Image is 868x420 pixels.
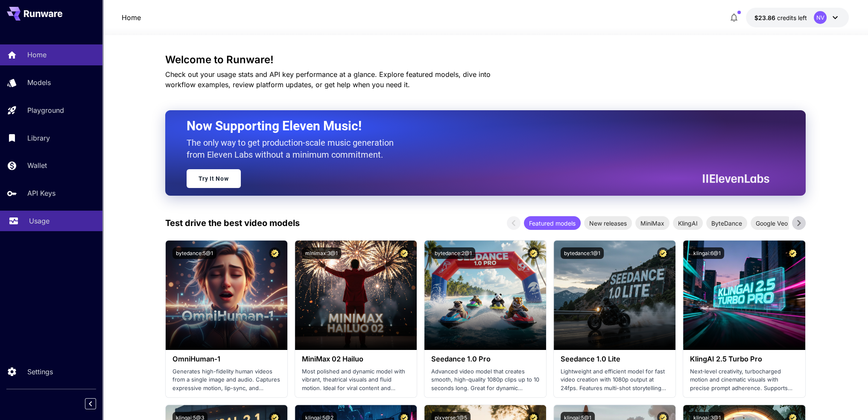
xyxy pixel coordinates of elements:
h2: Now Supporting Eleven Music! [187,118,763,134]
img: alt [424,241,546,350]
h3: KlingAI 2.5 Turbo Pro [690,355,798,363]
p: Generates high-fidelity human videos from a single image and audio. Captures expressive motion, l... [172,367,281,393]
p: Test drive the best video models [165,217,300,229]
button: minimax:3@1 [302,247,341,259]
div: KlingAI [673,216,703,230]
div: ByteDance [706,216,747,230]
button: klingai:6@1 [690,247,724,259]
p: Models [27,77,51,88]
h3: Seedance 1.0 Lite [561,355,669,363]
button: $23.86059NV [746,8,849,27]
span: MiniMax [635,219,669,228]
img: alt [166,241,287,350]
p: API Keys [27,188,56,198]
h3: MiniMax 02 Hailuo [302,355,410,363]
div: New releases [584,216,632,230]
h3: OmniHuman‑1 [172,355,281,363]
p: Most polished and dynamic model with vibrant, theatrical visuals and fluid motion. Ideal for vira... [302,367,410,393]
button: Certified Model – Vetted for best performance and includes a commercial license. [269,247,281,259]
button: Certified Model – Vetted for best performance and includes a commercial license. [528,247,539,259]
p: Usage [29,216,50,226]
span: Featured models [524,219,581,228]
div: $23.86059 [754,13,807,22]
a: Try It Now [187,169,241,188]
a: Home [122,12,141,23]
div: MiniMax [635,216,669,230]
span: $23.86 [754,14,777,21]
p: Next‑level creativity, turbocharged motion and cinematic visuals with precise prompt adherence. S... [690,367,798,393]
button: bytedance:5@1 [172,247,216,259]
img: alt [554,241,675,350]
p: Home [27,50,47,60]
button: Certified Model – Vetted for best performance and includes a commercial license. [398,247,410,259]
span: ByteDance [706,219,747,228]
span: Check out your usage stats and API key performance at a glance. Explore featured models, dive int... [165,70,491,89]
span: Google Veo [751,219,793,228]
p: The only way to get production-scale music generation from Eleven Labs without a minimum commitment. [187,137,400,161]
p: Lightweight and efficient model for fast video creation with 1080p output at 24fps. Features mult... [561,367,669,393]
nav: breadcrumb [122,12,141,23]
button: Certified Model – Vetted for best performance and includes a commercial license. [657,247,669,259]
button: Certified Model – Vetted for best performance and includes a commercial license. [787,247,798,259]
span: New releases [584,219,632,228]
button: bytedance:1@1 [561,247,604,259]
p: Playground [27,105,64,115]
button: bytedance:2@1 [431,247,475,259]
div: NV [814,11,827,24]
h3: Welcome to Runware! [165,54,806,66]
div: Collapse sidebar [91,396,102,411]
p: Advanced video model that creates smooth, high-quality 1080p clips up to 10 seconds long. Great f... [431,367,539,393]
div: Featured models [524,216,581,230]
p: Settings [27,367,53,377]
p: Wallet [27,160,47,170]
span: credits left [777,14,807,21]
span: KlingAI [673,219,703,228]
img: alt [295,241,417,350]
img: alt [683,241,805,350]
button: Collapse sidebar [85,398,96,409]
div: Google Veo [751,216,793,230]
h3: Seedance 1.0 Pro [431,355,539,363]
p: Library [27,133,50,143]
